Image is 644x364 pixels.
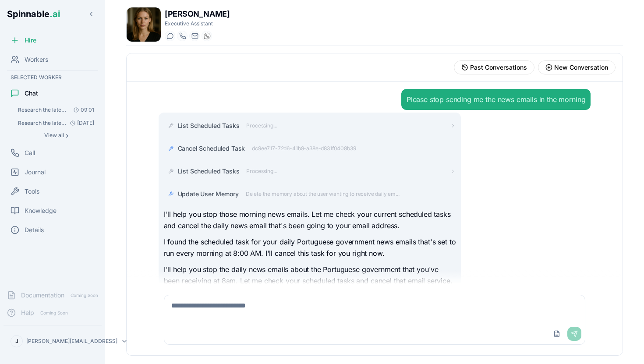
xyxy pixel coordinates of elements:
[70,106,94,113] span: 09:01
[246,191,400,198] span: Delete the memory about the user wanting to receive daily em...
[25,226,44,234] span: Details
[165,8,230,20] h1: [PERSON_NAME]
[538,60,616,74] button: Start new conversation
[18,106,67,113] span: Research the latest news related to the Portuguese government from today and send an email to joa...
[44,132,64,139] span: View all
[21,291,64,300] span: Documentation
[164,209,456,231] p: I'll help you stop those morning news emails. Let me check your current scheduled tasks and cance...
[202,31,212,41] button: WhatsApp
[15,338,18,345] span: J
[554,63,608,72] span: New Conversation
[25,187,39,196] span: Tools
[178,144,245,153] span: Cancel Scheduled Task
[165,31,175,41] button: Start a chat with Olga Moore
[246,122,277,129] span: Processing...
[165,20,230,27] p: Executive Assistant
[14,104,98,116] button: Open conversation: Research the latest news related to the Portuguese government from today and s...
[66,132,68,139] span: ›
[25,148,35,157] span: Call
[4,72,102,83] div: Selected Worker
[407,94,586,105] div: Please stop sending me the news emails in the morning
[50,9,60,19] span: .ai
[164,237,456,259] p: I found the scheduled task for your daily Portuguese government news emails that's set to run eve...
[252,145,356,152] span: dc9ee717-72d6-41b9-a38e-d831f0408b39
[178,167,240,176] span: List Scheduled Tasks
[21,308,34,317] span: Help
[18,120,67,127] span: Research the latest news related to the Portuguese government from today and send an email to joa...
[470,63,527,72] span: Past Conversations
[14,130,98,141] button: Show all conversations
[177,31,188,41] button: Start a call with Olga Moore
[127,7,161,42] img: Olga Moore
[14,117,98,129] button: Open conversation: Research the latest news related to the Portuguese government from today and s...
[25,55,48,64] span: Workers
[164,264,456,286] p: I'll help you stop the daily news emails about the Portuguese government that you've been receivi...
[7,9,60,19] span: Spinnable
[67,120,94,127] span: [DATE]
[25,89,38,98] span: Chat
[68,291,101,300] span: Coming Soon
[178,121,240,130] span: List Scheduled Tasks
[246,168,277,175] span: Processing...
[454,60,534,74] button: View past conversations
[25,206,57,215] span: Knowledge
[25,168,46,177] span: Journal
[38,309,71,317] span: Coming Soon
[25,36,36,45] span: Hire
[204,32,211,39] img: WhatsApp
[7,332,98,350] button: J[PERSON_NAME][EMAIL_ADDRESS]
[26,338,117,345] p: [PERSON_NAME][EMAIL_ADDRESS]
[178,190,239,198] span: Update User Memory
[189,31,200,41] button: Send email to olga.moore@getspinnable.ai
